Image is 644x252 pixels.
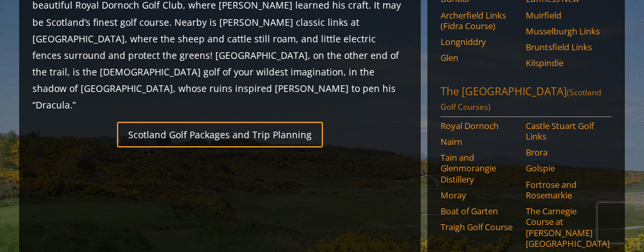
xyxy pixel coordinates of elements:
a: Golspie [526,163,602,173]
a: Traigh Golf Course [441,222,517,232]
a: Fortrose and Rosemarkie [526,179,602,201]
a: Muirfield [526,10,602,21]
a: Longniddry [441,36,517,47]
a: Archerfield Links (Fidra Course) [441,10,517,32]
a: Scotland Golf Packages and Trip Planning [117,122,323,147]
a: Boat of Garten [441,206,517,216]
a: Bruntsfield Links [526,42,602,52]
a: Kilspindie [526,58,602,68]
span: (Scotland Golf Courses) [441,87,601,112]
a: Moray [441,190,517,200]
a: Brora [526,147,602,157]
a: Nairn [441,136,517,147]
a: The [GEOGRAPHIC_DATA](Scotland Golf Courses) [441,84,612,117]
a: Musselburgh Links [526,26,602,36]
a: Castle Stuart Golf Links [526,120,602,142]
a: Glen [441,52,517,63]
a: Royal Dornoch [441,120,517,131]
a: Tain and Glenmorangie Distillery [441,152,517,185]
a: The Carnegie Course at [PERSON_NAME][GEOGRAPHIC_DATA] [526,206,602,249]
